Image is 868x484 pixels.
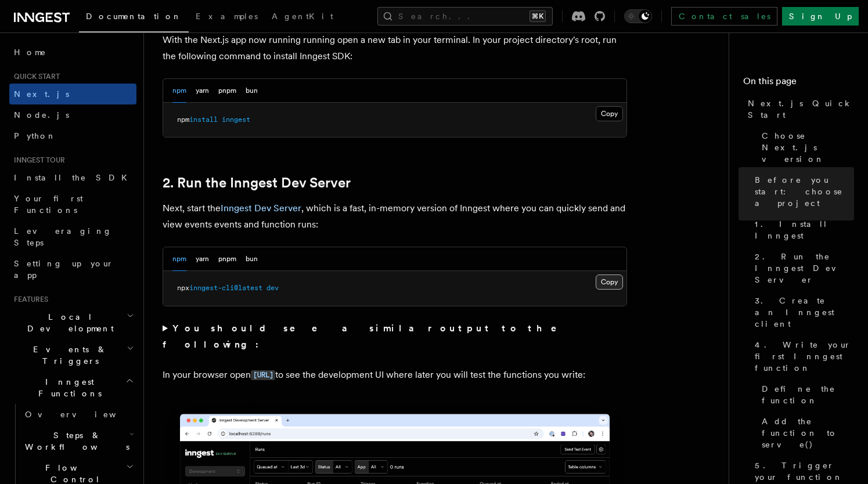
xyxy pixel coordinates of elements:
span: 3. Create an Inngest client [755,295,854,330]
span: Node.js [14,110,69,120]
span: Features [9,295,48,304]
button: yarn [196,79,209,103]
span: Home [14,46,46,58]
a: Define the function [757,378,854,411]
span: Documentation [86,12,182,21]
code: [URL] [251,370,275,380]
span: Local Development [9,311,127,334]
a: Setting up your app [9,253,136,286]
button: bun [246,247,258,271]
a: Choose Next.js version [757,125,854,169]
a: [URL] [251,369,275,380]
summary: You should see a similar output to the following: [163,320,627,353]
a: Documentation [79,3,189,32]
button: yarn [196,247,209,271]
a: Install the SDK [9,167,136,188]
a: Add the function to serve() [757,411,854,455]
a: AgentKit [265,3,340,31]
a: 2. Run the Inngest Dev Server [163,175,351,191]
span: 1. Install Inngest [755,218,854,241]
span: Your first Functions [14,194,83,215]
p: With the Next.js app now running running open a new tab in your terminal. In your project directo... [163,32,627,64]
a: Python [9,125,136,146]
span: 2. Run the Inngest Dev Server [755,251,854,286]
span: Setting up your app [14,259,114,280]
a: Node.js [9,104,136,125]
span: Leveraging Steps [14,226,112,247]
span: Quick start [9,72,60,81]
kbd: ⌘K [530,10,546,22]
a: 1. Install Inngest [750,214,854,246]
a: 3. Create an Inngest client [750,290,854,334]
button: Inngest Functions [9,371,136,404]
button: pnpm [218,247,236,271]
span: 4. Write your first Inngest function [755,339,854,374]
span: Define the function [762,383,854,406]
button: pnpm [218,79,236,103]
span: npx [177,284,189,292]
span: Next.js [14,89,69,99]
button: Search...⌘K [377,7,553,26]
span: Events & Triggers [9,344,127,367]
a: Inngest Dev Server [221,203,301,214]
span: Examples [196,12,258,21]
span: Overview [25,410,145,419]
p: Next, start the , which is a fast, in-memory version of Inngest where you can quickly send and vi... [163,200,627,233]
a: Your first Functions [9,188,136,221]
button: Copy [596,106,623,121]
span: dev [266,284,279,292]
h4: On this page [743,74,854,93]
span: Add the function to serve() [762,416,854,450]
a: Before you start: choose a project [750,169,854,214]
strong: You should see a similar output to the following: [163,323,573,350]
a: Leveraging Steps [9,221,136,253]
span: Before you start: choose a project [755,174,854,209]
span: Inngest Functions [9,376,125,399]
button: npm [172,79,186,103]
button: Events & Triggers [9,339,136,371]
span: Install the SDK [14,173,134,182]
button: Local Development [9,306,136,339]
button: Toggle dark mode [624,9,652,23]
a: 4. Write your first Inngest function [750,334,854,378]
p: In your browser open to see the development UI where later you will test the functions you write: [163,367,627,384]
span: Next.js Quick Start [748,97,854,121]
button: npm [172,247,186,271]
a: Contact sales [671,7,777,26]
a: Next.js Quick Start [743,93,854,125]
span: Choose Next.js version [762,130,854,165]
span: Inngest tour [9,156,65,165]
span: inngest-cli@latest [189,284,262,292]
a: Sign Up [782,7,859,26]
a: Home [9,42,136,63]
span: AgentKit [272,12,333,21]
button: bun [246,79,258,103]
span: inngest [222,115,250,124]
span: Python [14,131,56,140]
button: Copy [596,274,623,290]
span: npm [177,115,189,124]
a: Next.js [9,84,136,104]
span: install [189,115,218,124]
span: Steps & Workflows [20,429,129,453]
a: Examples [189,3,265,31]
a: 2. Run the Inngest Dev Server [750,246,854,290]
a: Overview [20,404,136,425]
button: Steps & Workflows [20,425,136,457]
